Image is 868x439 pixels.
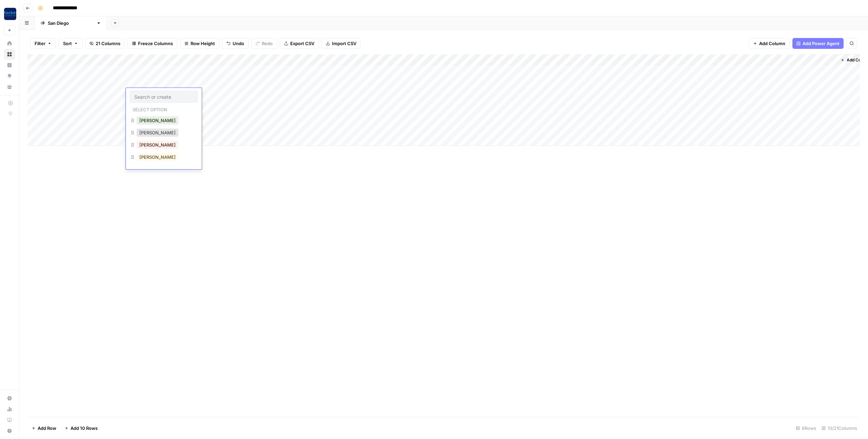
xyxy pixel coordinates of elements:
[27,423,60,434] button: Add Row
[4,8,16,20] img: Rocket Pilots Logo
[262,40,273,47] span: Redo
[30,38,56,49] button: Filter
[130,105,170,113] p: Select option
[137,153,178,161] button: [PERSON_NAME]
[803,40,840,47] span: Add Power Agent
[138,40,173,47] span: Freeze Columns
[321,38,361,49] button: Import CSV
[137,116,178,125] button: [PERSON_NAME]
[35,40,45,47] span: Filter
[60,423,102,434] button: Add 10 Rows
[85,38,125,49] button: 21 Columns
[4,393,15,404] a: Settings
[4,38,15,49] a: Home
[233,40,244,47] span: Undo
[4,5,15,22] button: Workspace: Rocket Pilots
[759,40,785,47] span: Add Column
[48,20,94,26] div: [GEOGRAPHIC_DATA]
[749,38,790,49] button: Add Column
[130,127,198,139] div: [PERSON_NAME]
[280,38,319,49] button: Export CSV
[180,38,219,49] button: Row Height
[819,423,860,434] div: 13/21 Columns
[4,425,15,436] button: Help + Support
[130,152,198,164] div: [PERSON_NAME]
[4,60,15,71] a: Insights
[130,139,198,152] div: [PERSON_NAME]
[191,40,215,47] span: Row Height
[127,38,177,49] button: Freeze Columns
[96,40,120,47] span: 21 Columns
[290,40,314,47] span: Export CSV
[4,81,15,92] a: Your Data
[4,49,15,60] a: Browse
[59,38,82,49] button: Sort
[251,38,277,49] button: Redo
[71,425,98,432] span: Add 10 Rows
[793,423,819,434] div: 6 Rows
[332,40,356,47] span: Import CSV
[38,425,56,432] span: Add Row
[4,404,15,415] a: Usage
[4,415,15,425] a: Learning Hub
[137,141,178,149] button: [PERSON_NAME]
[792,38,844,49] button: Add Power Agent
[63,40,72,47] span: Sort
[4,71,15,81] a: Opportunities
[35,16,107,30] a: [GEOGRAPHIC_DATA]
[134,94,193,100] input: Search or create
[137,129,178,137] button: [PERSON_NAME]
[130,115,198,127] div: [PERSON_NAME]
[222,38,249,49] button: Undo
